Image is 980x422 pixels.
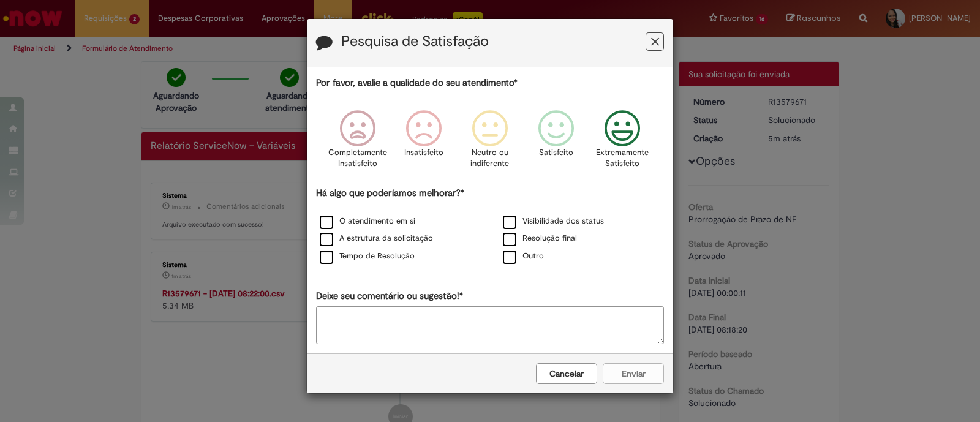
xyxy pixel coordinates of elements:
button: Cancelar [536,363,597,384]
label: Por favor, avalie a qualidade do seu atendimento* [316,77,518,89]
label: O atendimento em si [320,216,415,227]
label: Tempo de Resolução [320,251,415,262]
p: Neutro ou indiferente [468,147,512,170]
label: Outro [503,251,544,262]
label: Pesquisa de Satisfação [341,34,489,50]
div: Neutro ou indiferente [459,101,521,185]
label: A estrutura da solicitação [320,233,433,244]
div: Extremamente Satisfeito [591,101,654,185]
div: Insatisfeito [393,101,455,185]
div: Há algo que poderíamos melhorar?* [316,187,664,266]
label: Resolução final [503,233,577,244]
p: Completamente Insatisfeito [328,147,387,170]
div: Completamente Insatisfeito [326,101,388,185]
label: Deixe seu comentário ou sugestão!* [316,290,463,303]
p: Satisfeito [539,147,573,159]
label: Visibilidade dos status [503,216,604,227]
p: Extremamente Satisfeito [596,147,649,170]
div: Satisfeito [525,101,587,185]
p: Insatisfeito [404,147,443,159]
